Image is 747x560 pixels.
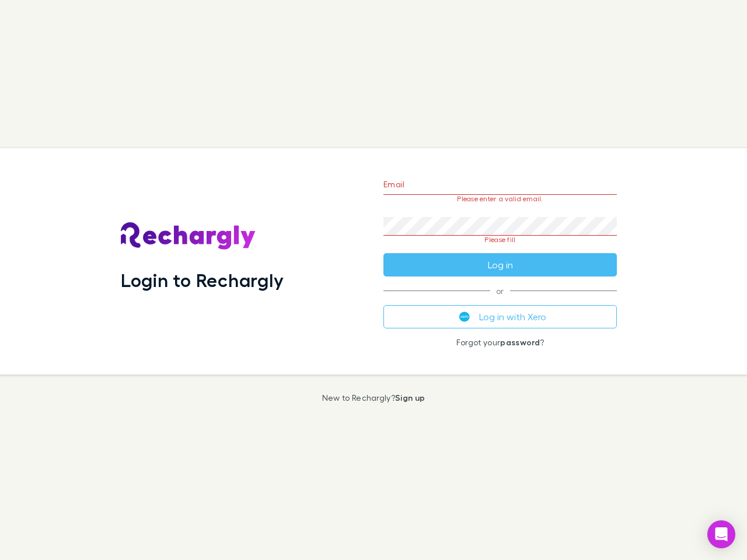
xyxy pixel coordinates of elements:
p: Please enter a valid email. [383,195,617,203]
p: New to Rechargly? [322,393,425,402]
a: password [500,337,540,347]
span: or [383,290,617,291]
p: Please fill [383,236,617,244]
p: Forgot your ? [383,338,617,347]
button: Log in [383,253,617,276]
img: Xero's logo [459,311,470,322]
div: Open Intercom Messenger [707,520,735,548]
button: Log in with Xero [383,305,617,328]
a: Sign up [395,393,425,402]
img: Rechargly's Logo [121,222,256,250]
h1: Login to Rechargly [121,269,284,291]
